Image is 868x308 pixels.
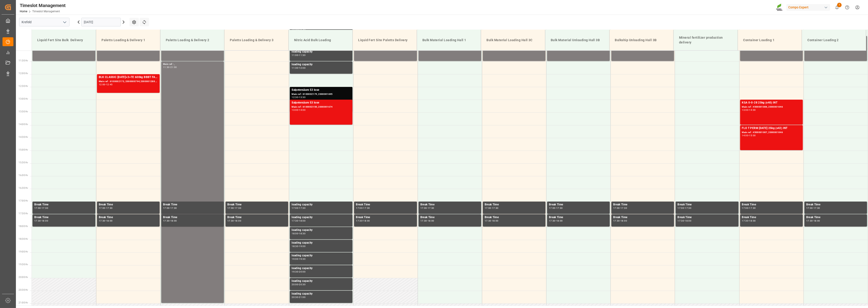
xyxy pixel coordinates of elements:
[748,109,749,111] div: -
[677,202,737,207] div: Break Time
[164,36,221,44] div: Paletts Loading & Delivery 2
[234,207,235,209] div: -
[549,202,608,207] div: Break Time
[806,36,862,44] div: Container Loading 2
[549,207,556,209] div: 17:00
[556,207,563,209] div: 17:30
[99,202,158,207] div: Break Time
[620,207,627,209] div: 17:30
[420,202,479,207] div: Break Time
[748,220,749,222] div: -
[298,258,299,260] div: -
[105,83,106,86] div: -
[356,220,362,222] div: 17:30
[492,220,498,222] div: 18:00
[427,207,427,209] div: -
[99,80,158,83] div: Main ref : 6100002173, 2000000794;2000001288 2000000794
[298,271,299,273] div: -
[299,96,305,98] div: 13:30
[806,207,813,209] div: 17:00
[235,220,241,222] div: 18:00
[19,110,28,113] span: 13:30 Hr
[813,220,813,222] div: -
[227,207,234,209] div: 17:00
[61,19,68,26] button: open menu
[556,207,556,209] div: -
[19,85,28,87] span: 12:30 Hr
[19,301,28,304] span: 21:00 Hr
[549,36,606,44] div: Bulk Material Unloading Hall 3B
[170,220,170,222] div: -
[299,54,305,56] div: 11:30
[19,136,28,138] span: 14:30 Hr
[677,33,734,47] div: Mineral fertilizer production delivery
[42,207,48,209] div: 17:30
[99,220,105,222] div: 17:30
[549,215,608,220] div: Break Time
[420,220,427,222] div: 17:30
[299,296,305,298] div: 21:00
[19,174,28,177] span: 16:00 Hr
[299,258,305,260] div: 19:30
[99,75,158,80] div: BLK CLASSIC [DATE]+3+TE 600kg BBBT FAIR 25-5-8 35%UH 3M 25kg (x40) INT
[427,220,427,222] div: -
[19,72,28,75] span: 12:00 Hr
[362,220,363,222] div: -
[292,207,298,209] div: 17:00
[749,207,756,209] div: 17:30
[41,220,42,222] div: -
[492,207,498,209] div: 17:30
[106,220,113,222] div: 18:00
[491,220,492,222] div: -
[685,207,691,209] div: 17:30
[292,36,349,44] div: Nitric Acid Bulk Loading
[556,220,563,222] div: 18:00
[20,2,66,9] div: Timeslot Management
[292,50,351,54] div: loading capacity
[420,215,479,220] div: Break Time
[613,215,672,220] div: Break Time
[299,109,305,111] div: 14:00
[298,245,299,247] div: -
[292,296,298,298] div: 20:30
[806,220,813,222] div: 17:30
[742,202,801,207] div: Break Time
[299,232,305,235] div: 18:30
[170,66,170,68] div: -
[485,215,544,220] div: Break Time
[742,126,801,131] div: FLO T PERM [DATE] 25kg (x42) INT
[100,36,156,44] div: Paletts Loading & Delivery 1
[742,215,801,220] div: Break Time
[34,202,94,207] div: Break Time
[677,220,684,222] div: 17:30
[19,212,28,215] span: 17:30 Hr
[299,283,305,285] div: 20:30
[749,134,756,136] div: 15:00
[19,187,28,189] span: 16:30 Hr
[292,109,298,111] div: 13:00
[356,215,415,220] div: Break Time
[298,232,299,235] div: -
[19,225,28,227] span: 18:00 Hr
[163,66,170,68] div: 11:30
[35,36,92,44] div: Liquid Fert Site Bulk Delivery
[19,161,28,164] span: 15:30 Hr
[19,199,28,202] span: 17:00 Hr
[613,202,672,207] div: Break Time
[832,2,842,13] button: show 1 new notifications
[19,123,28,126] span: 14:00 Hr
[298,220,299,222] div: -
[292,220,298,222] div: 17:30
[742,220,749,222] div: 17:30
[813,220,820,222] div: 18:00
[19,263,28,266] span: 19:30 Hr
[742,105,801,109] div: Main ref : 4500001006, 2000001046
[292,92,351,96] div: Main ref : 6100002179, 2000001695
[292,279,351,283] div: loading capacity
[786,4,830,11] div: Compo Expert
[298,109,299,111] div: -
[163,207,170,209] div: 17:00
[742,101,801,105] div: KGA 0-0-28 25kg (x40) INT
[298,96,299,98] div: -
[105,207,106,209] div: -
